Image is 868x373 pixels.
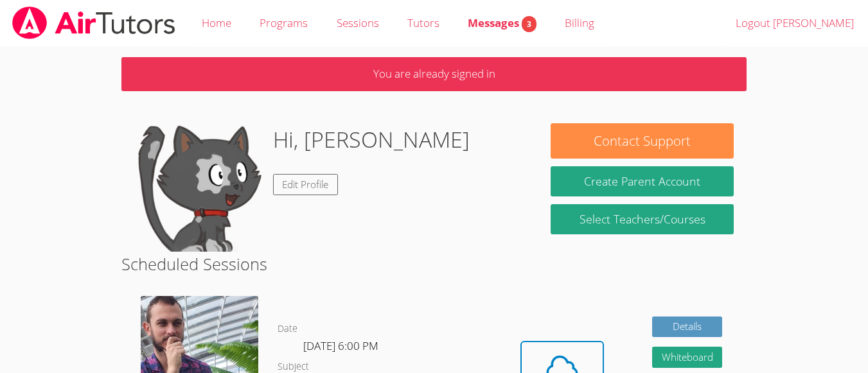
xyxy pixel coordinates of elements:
[303,338,378,353] span: [DATE] 6:00 PM
[121,252,747,276] h2: Scheduled Sessions
[468,15,536,30] span: Messages
[273,174,339,195] a: Edit Profile
[278,321,297,337] dt: Date
[522,16,536,32] span: 3
[652,347,723,368] button: Whiteboard
[11,6,177,39] img: airtutors_banner-c4298cdbf04f3fff15de1276eac7730deb9818008684d7c2e4769d2f7ddbe033.png
[551,123,734,159] button: Contact Support
[551,204,734,234] a: Select Teachers/Courses
[551,166,734,196] button: Create Parent Account
[273,123,470,156] h1: Hi, [PERSON_NAME]
[121,57,747,91] p: You are already signed in
[134,123,263,252] img: default.png
[652,317,723,338] a: Details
